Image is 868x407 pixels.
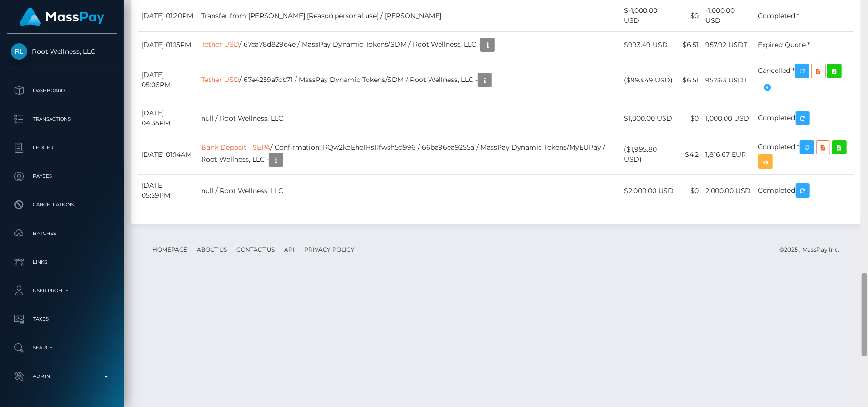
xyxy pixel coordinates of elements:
[7,307,117,331] a: Taxes
[11,369,113,384] p: Admin
[11,284,113,298] p: User Profile
[621,102,677,134] td: $1,000.00 USD
[11,83,113,98] p: Dashboard
[7,47,117,56] span: Root Wellness, LLC
[11,112,113,126] p: Transactions
[678,58,703,102] td: $6.51
[149,242,191,257] a: Homepage
[300,242,358,257] a: Privacy Policy
[198,134,621,175] td: / Confirmation: RQw2koEhe1HsRfwsh5d996 / 66ba96ea9255a / MassPay Dynamic Tokens/MyEUPay / Root We...
[678,32,703,58] td: $6.51
[11,169,113,183] p: Payees
[7,365,117,388] a: Admin
[198,32,621,58] td: / 67ea78d829c4e / MassPay Dynamic Tokens/SDM / Root Wellness, LLC -
[233,242,278,257] a: Contact Us
[703,102,755,134] td: 1,000.00 USD
[703,175,755,207] td: 2,000.00 USD
[7,136,117,160] a: Ledger
[7,250,117,274] a: Links
[198,175,621,207] td: null / Root Wellness, LLC
[755,102,854,134] td: Completed
[280,242,298,257] a: API
[755,134,854,175] td: Completed *
[678,134,703,175] td: $4.2
[11,198,113,212] p: Cancellations
[138,58,198,102] td: [DATE] 05:06PM
[198,102,621,134] td: null / Root Wellness, LLC
[11,141,113,155] p: Ledger
[11,226,113,241] p: Batches
[621,134,677,175] td: ($1,995.80 USD)
[138,175,198,207] td: [DATE] 05:59PM
[7,79,117,102] a: Dashboard
[11,43,27,60] img: Root Wellness, LLC
[198,58,621,102] td: / 67e4259a7cb71 / MassPay Dynamic Tokens/SDM / Root Wellness, LLC -
[7,279,117,303] a: User Profile
[621,175,677,207] td: $2,000.00 USD
[138,102,198,134] td: [DATE] 04:35PM
[7,222,117,245] a: Batches
[621,58,677,102] td: ($993.49 USD)
[138,32,198,58] td: [DATE] 01:15PM
[193,242,231,257] a: About Us
[621,32,677,58] td: $993.49 USD
[678,175,703,207] td: $0
[7,107,117,131] a: Transactions
[703,58,755,102] td: 957.63 USDT
[779,244,847,255] div: © 2025 , MassPay Inc.
[201,143,270,152] a: Bank Deposit - SEPA
[11,312,113,326] p: Taxes
[703,32,755,58] td: 957.92 USDT
[703,134,755,175] td: 1,816.67 EUR
[678,102,703,134] td: $0
[7,193,117,217] a: Cancellations
[7,336,117,360] a: Search
[201,40,239,49] a: Tether USD
[20,8,104,26] img: MassPay Logo
[7,164,117,188] a: Payees
[11,341,113,355] p: Search
[138,134,198,175] td: [DATE] 01:14AM
[755,175,854,207] td: Completed
[11,255,113,269] p: Links
[755,58,854,102] td: Cancelled *
[201,75,239,84] a: Tether USD
[755,32,854,58] td: Expired Quote *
